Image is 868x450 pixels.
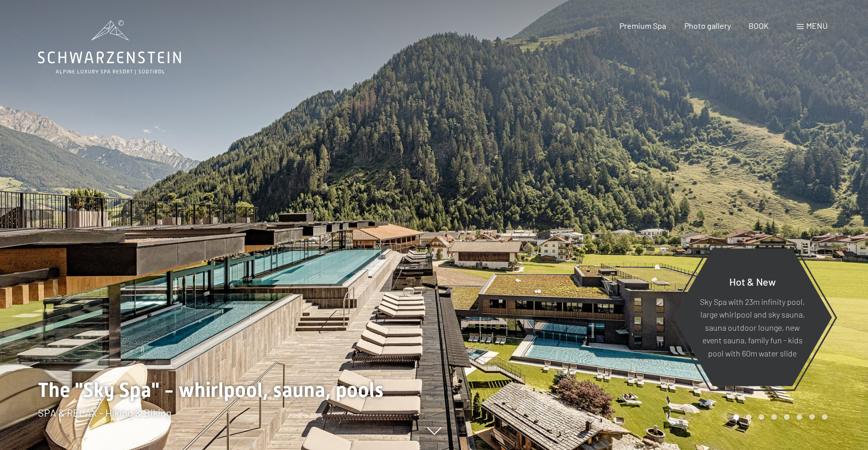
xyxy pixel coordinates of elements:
div: Carousel Page 1 (Current Slide) [733,414,739,420]
a: Photo gallery [684,21,731,30]
a: BOOK [749,21,769,30]
div: Carousel Page 5 [784,414,790,420]
font: Sky Spa with 23m infinity pool, large whirlpool and sky sauna, sauna outdoor lounge, new event sa... [700,296,805,357]
div: Carousel Pagination [730,414,828,420]
div: Carousel Page 3 [759,414,764,420]
div: Carousel Page 2 [746,414,752,420]
div: Carousel Page 6 [797,414,802,420]
div: Carousel Page 7 [809,414,815,420]
font: menu [806,21,828,30]
div: Carousel Page 4 [771,414,777,420]
a: Hot & New Sky Spa with 23m infinity pool, large whirlpool and sky sauna, sauna outdoor lounge, ne... [672,248,833,387]
font: Hot & New [729,275,776,287]
div: Carousel Page 8 [822,414,828,420]
a: Premium Spa [619,21,666,30]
